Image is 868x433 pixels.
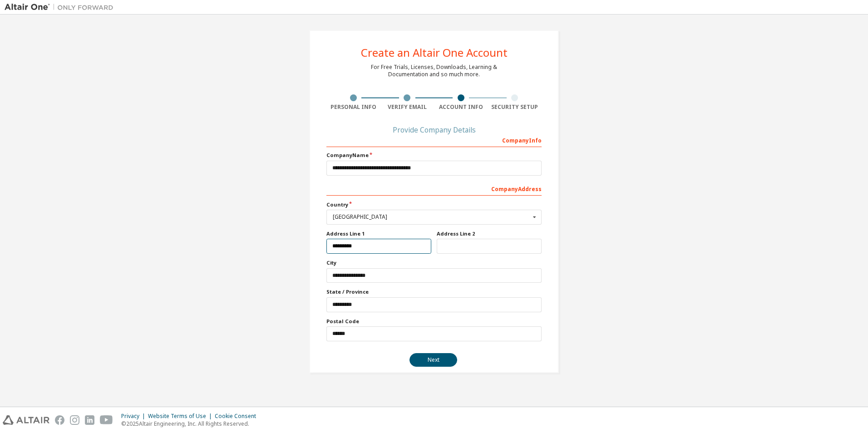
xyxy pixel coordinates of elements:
[326,152,542,159] label: Company Name
[55,415,64,425] img: facebook.svg
[326,181,542,196] div: Company Address
[371,64,497,78] div: For Free Trials, Licenses, Downloads, Learning & Documentation and so much more.
[215,413,261,420] div: Cookie Consent
[361,47,508,58] div: Create an Altair One Account
[326,133,542,147] div: Company Info
[100,415,113,425] img: youtube.svg
[326,288,542,295] label: State / Province
[121,413,148,420] div: Privacy
[409,353,457,367] button: Next
[70,415,79,425] img: instagram.svg
[85,415,94,425] img: linkedin.svg
[326,103,380,111] div: Personal Info
[148,413,215,420] div: Website Terms of Use
[380,103,434,111] div: Verify Email
[437,230,542,237] label: Address Line 2
[326,127,542,133] div: Provide Company Details
[121,420,261,428] p: © 2025 Altair Engineering, Inc. All Rights Reserved.
[5,3,118,12] img: Altair One
[326,230,431,237] label: Address Line 1
[333,214,530,220] div: [GEOGRAPHIC_DATA]
[326,318,542,325] label: Postal Code
[434,103,488,111] div: Account Info
[488,103,542,111] div: Security Setup
[3,415,49,425] img: altair_logo.svg
[326,201,542,208] label: Country
[326,259,542,266] label: City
